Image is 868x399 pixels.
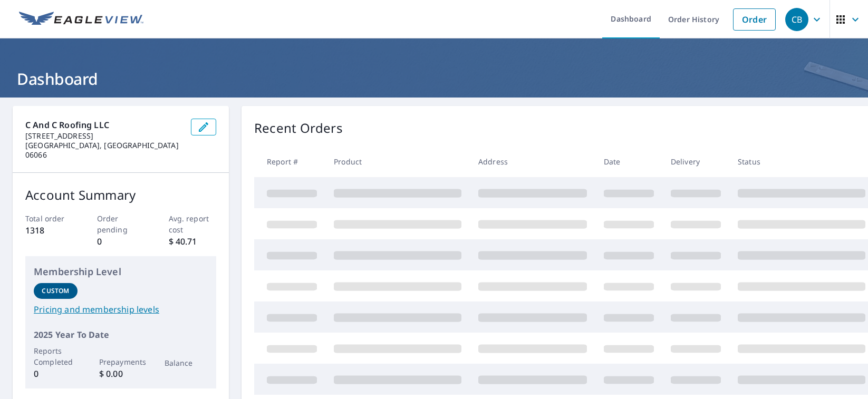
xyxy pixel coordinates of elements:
[25,186,216,205] p: Account Summary
[25,224,73,237] p: 1318
[165,357,208,368] p: Balance
[25,141,182,160] p: [GEOGRAPHIC_DATA], [GEOGRAPHIC_DATA] 06066
[13,68,855,90] h1: Dashboard
[97,235,145,248] p: 0
[34,303,208,316] a: Pricing and membership levels
[254,146,325,177] th: Report #
[25,119,182,131] p: C And C Roofing LLC
[325,146,470,177] th: Product
[42,286,69,296] p: Custom
[25,213,73,224] p: Total order
[169,235,217,248] p: $ 40.71
[34,367,78,380] p: 0
[169,213,217,235] p: Avg. report cost
[662,146,729,177] th: Delivery
[99,367,143,380] p: $ 0.00
[470,146,595,177] th: Address
[785,8,808,31] div: CB
[97,213,145,235] p: Order pending
[19,12,143,27] img: EV Logo
[25,131,182,141] p: [STREET_ADDRESS]
[733,8,776,31] a: Order
[34,345,78,367] p: Reports Completed
[254,119,343,138] p: Recent Orders
[34,265,208,279] p: Membership Level
[99,356,143,367] p: Prepayments
[595,146,662,177] th: Date
[34,328,208,341] p: 2025 Year To Date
